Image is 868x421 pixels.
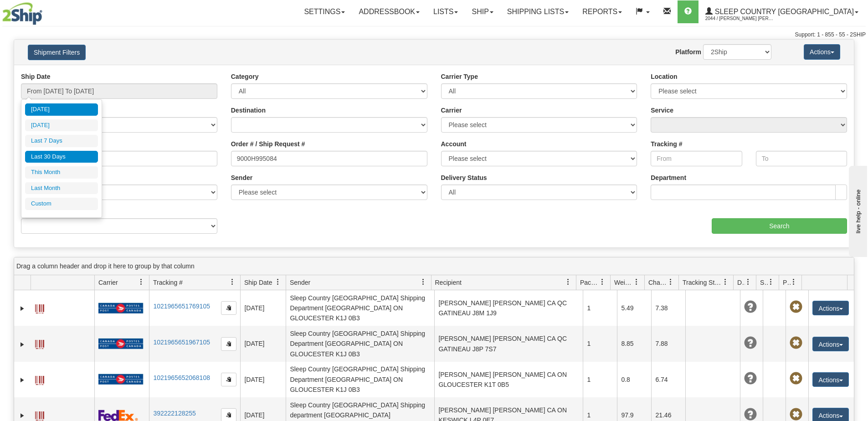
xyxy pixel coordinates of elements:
td: 8.85 [617,326,651,361]
label: Ship Date [21,72,51,81]
span: 2044 / [PERSON_NAME] [PERSON_NAME] [705,14,774,23]
img: 20 - Canada Post [98,303,143,314]
label: Platform [675,47,701,56]
button: Copy to clipboard [221,301,236,315]
a: Delivery Status filter column settings [740,274,756,290]
label: Location [651,72,677,81]
a: Addressbook [352,0,426,23]
button: Actions [812,372,849,387]
li: Last Month [25,182,98,195]
a: Shipment Issues filter column settings [763,274,779,290]
a: Tracking # filter column settings [225,274,240,290]
iframe: chat widget [847,164,867,257]
label: Service [651,106,673,115]
a: Pickup Status filter column settings [786,274,801,290]
label: Order # / Ship Request # [231,139,305,149]
a: 1021965652068108 [153,374,210,381]
a: Tracking Status filter column settings [718,274,733,290]
a: Shipping lists [500,0,575,23]
button: Shipment Filters [28,45,86,60]
li: Custom [25,198,98,210]
a: Expand [18,304,27,313]
a: 1021965651967105 [153,339,210,346]
input: From [651,151,742,166]
span: Tracking Status [683,278,722,287]
div: live help - online [7,8,84,15]
span: Weight [614,278,633,287]
span: Shipment Issues [760,278,768,287]
label: Destination [231,106,266,115]
a: Settings [297,0,352,23]
img: 20 - Canada Post [98,374,143,385]
span: Pickup Not Assigned [790,408,802,421]
li: Last 30 Days [25,151,98,163]
span: Recipient [435,278,462,287]
a: 1021965651769105 [153,303,210,310]
td: 1 [583,362,617,397]
label: Sender [231,173,252,182]
td: 7.88 [651,326,685,361]
a: Label [35,300,44,315]
a: Label [35,372,44,386]
span: Pickup Not Assigned [790,372,802,385]
span: Delivery Status [737,278,745,287]
td: 1 [583,326,617,361]
td: 7.38 [651,290,685,326]
div: grid grouping header [14,257,854,275]
button: Copy to clipboard [221,373,236,386]
td: [DATE] [240,326,286,361]
span: Pickup Not Assigned [790,337,802,349]
a: Expand [18,340,27,349]
li: [DATE] [25,103,98,116]
td: [PERSON_NAME] [PERSON_NAME] CA QC GATINEAU J8P 7S7 [434,326,583,361]
button: Actions [804,44,840,60]
td: [DATE] [240,362,286,397]
li: [DATE] [25,119,98,132]
label: Delivery Status [441,173,487,182]
label: Tracking # [651,139,682,149]
td: 5.49 [617,290,651,326]
a: Expand [18,375,27,385]
span: Carrier [98,278,118,287]
li: Last 7 Days [25,135,98,147]
span: Unknown [744,301,757,313]
span: Unknown [744,372,757,385]
a: Ship [465,0,500,23]
td: [PERSON_NAME] [PERSON_NAME] CA ON GLOUCESTER K1T 0B5 [434,362,583,397]
td: 1 [583,290,617,326]
button: Actions [812,301,849,315]
li: This Month [25,166,98,179]
img: 2 - FedEx Express® [98,410,138,421]
a: Carrier filter column settings [134,274,149,290]
span: Sender [290,278,310,287]
a: Reports [575,0,629,23]
span: Tracking # [153,278,183,287]
label: Carrier Type [441,72,478,81]
a: Packages filter column settings [595,274,610,290]
td: Sleep Country [GEOGRAPHIC_DATA] Shipping Department [GEOGRAPHIC_DATA] ON GLOUCESTER K1J 0B3 [286,326,434,361]
a: Sender filter column settings [416,274,431,290]
a: Lists [426,0,465,23]
span: Unknown [744,408,757,421]
span: Pickup Not Assigned [790,301,802,313]
span: Ship Date [244,278,272,287]
td: Sleep Country [GEOGRAPHIC_DATA] Shipping Department [GEOGRAPHIC_DATA] ON GLOUCESTER K1J 0B3 [286,362,434,397]
button: Actions [812,337,849,351]
span: Unknown [744,337,757,349]
span: Sleep Country [GEOGRAPHIC_DATA] [713,8,854,15]
span: Pickup Status [783,278,791,287]
img: logo2044.jpg [2,2,42,25]
label: Department [651,173,686,182]
a: 392222128255 [153,410,195,417]
button: Copy to clipboard [221,337,236,351]
a: Charge filter column settings [663,274,678,290]
a: Sleep Country [GEOGRAPHIC_DATA] 2044 / [PERSON_NAME] [PERSON_NAME] [699,0,865,23]
span: Charge [648,278,668,287]
input: Search [712,218,847,234]
td: [DATE] [240,290,286,326]
td: [PERSON_NAME] [PERSON_NAME] CA QC GATINEAU J8M 1J9 [434,290,583,326]
img: 20 - Canada Post [98,338,143,349]
td: 0.8 [617,362,651,397]
td: Sleep Country [GEOGRAPHIC_DATA] Shipping Department [GEOGRAPHIC_DATA] ON GLOUCESTER K1J 0B3 [286,290,434,326]
div: Support: 1 - 855 - 55 - 2SHIP [2,31,866,39]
